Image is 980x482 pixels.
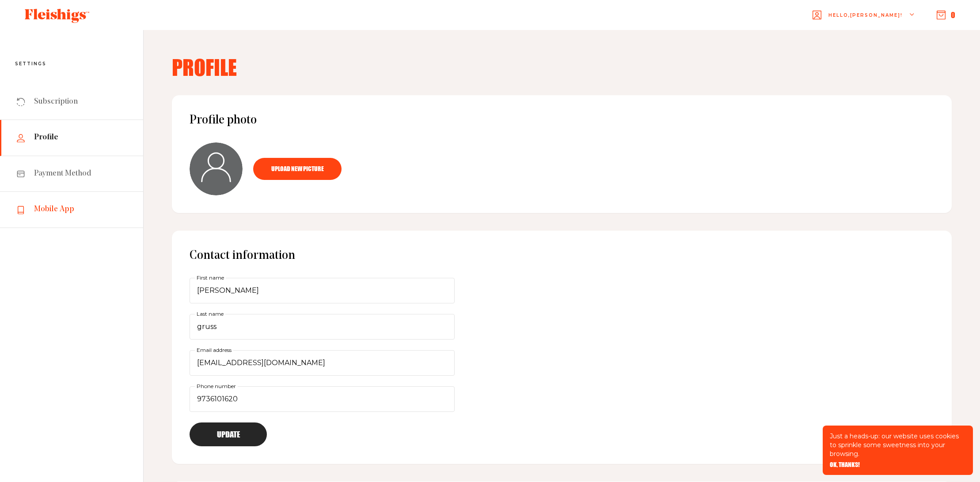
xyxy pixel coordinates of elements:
[195,345,233,355] label: Email address
[190,350,455,376] input: Email address
[190,250,295,262] span: Contact information
[190,142,243,195] img: Profile
[937,10,955,20] button: 0
[195,381,238,391] label: Phone number
[830,462,860,468] button: OK, THANKS!
[34,204,74,215] span: Mobile App
[195,273,226,283] label: First name
[190,113,934,128] span: Profile photo
[190,422,267,446] button: Update
[34,168,91,179] span: Payment Method
[828,12,903,33] span: Hello, [PERSON_NAME] !
[195,309,225,319] label: Last name
[172,56,952,78] h4: Profile
[830,432,966,458] p: Just a heads-up: our website uses cookies to sprinkle some sweetness into your browsing.
[190,278,455,303] input: First name
[34,132,58,143] span: Profile
[190,386,455,412] input: Phone number
[34,97,78,107] span: Subscription
[190,314,455,340] input: Last name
